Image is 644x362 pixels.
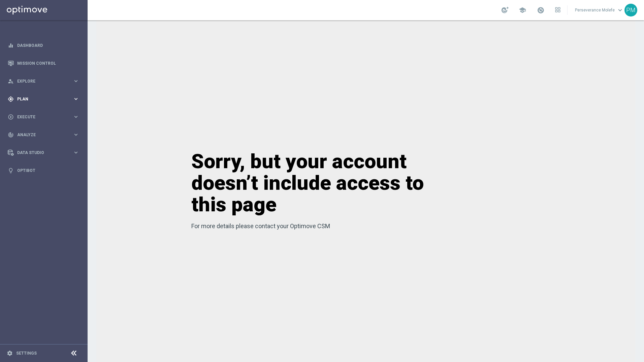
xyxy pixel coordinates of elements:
i: settings [7,350,13,356]
span: keyboard_arrow_down [616,6,624,14]
i: keyboard_arrow_right [73,131,79,138]
div: Analyze [8,132,73,138]
button: gps_fixed Plan keyboard_arrow_right [7,96,79,102]
div: Dashboard [8,36,79,54]
div: Explore [8,78,73,84]
a: Optibot [17,161,79,179]
span: Analyze [17,133,73,137]
button: person_search Explore keyboard_arrow_right [7,79,79,84]
button: track_changes Analyze keyboard_arrow_right [7,132,79,138]
button: Data Studio keyboard_arrow_right [7,150,79,155]
i: keyboard_arrow_right [73,114,79,120]
h1: Sorry, but your account doesn’t include access to this page [191,151,451,215]
span: Explore [17,79,73,83]
button: play_circle_outline Execute keyboard_arrow_right [7,114,79,120]
i: play_circle_outline [8,114,14,120]
span: Execute [17,115,73,119]
i: person_search [8,78,14,84]
i: keyboard_arrow_right [73,78,79,84]
i: keyboard_arrow_right [73,96,79,102]
span: school [519,6,526,14]
button: lightbulb Optibot [7,168,79,173]
div: Plan [8,96,73,102]
div: Mission Control [8,54,79,72]
i: keyboard_arrow_right [73,149,79,156]
div: Data Studio [8,150,73,156]
span: Plan [17,97,73,101]
button: Mission Control [7,61,79,66]
i: track_changes [8,132,14,138]
span: Data Studio [17,151,73,155]
div: PM [624,4,637,17]
a: Dashboard [17,36,79,54]
i: gps_fixed [8,96,14,102]
button: equalizer Dashboard [7,43,79,48]
i: equalizer [8,42,14,49]
a: Perseverance Molefekeyboard_arrow_down [574,5,624,15]
p: For more details please contact your Optimove CSM [191,222,451,230]
a: Settings [16,351,37,355]
a: Mission Control [17,54,79,72]
div: Optibot [8,161,79,179]
i: lightbulb [8,168,14,174]
div: Execute [8,114,73,120]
